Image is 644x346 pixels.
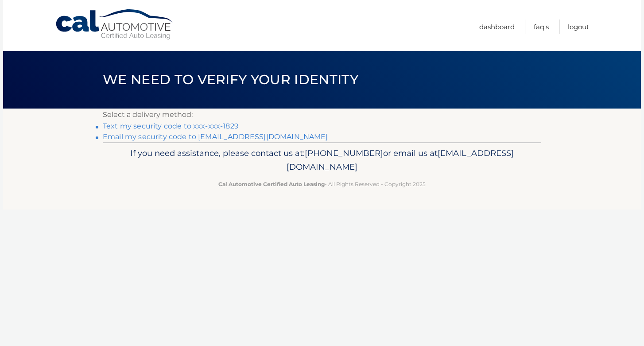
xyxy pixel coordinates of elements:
[103,109,541,121] p: Select a delivery method:
[534,19,549,34] a: FAQ's
[103,122,239,130] a: Text my security code to xxx-xxx-1829
[55,9,175,40] a: Cal Automotive
[103,132,328,141] a: Email my security code to [EMAIL_ADDRESS][DOMAIN_NAME]
[305,148,383,158] span: [PHONE_NUMBER]
[109,146,535,175] p: If you need assistance, please contact us at: or email us at
[568,19,589,34] a: Logout
[103,71,358,88] span: We need to verify your identity
[479,19,515,34] a: Dashboard
[218,181,325,187] strong: Cal Automotive Certified Auto Leasing
[109,179,535,189] p: - All Rights Reserved - Copyright 2025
